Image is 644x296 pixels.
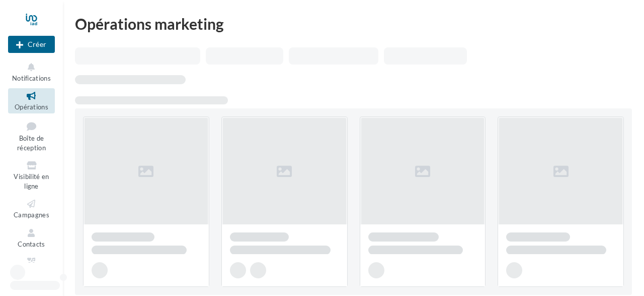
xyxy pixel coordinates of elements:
span: Campagnes [14,211,49,219]
span: Boîte de réception [17,134,46,152]
span: Visibilité en ligne [14,172,49,190]
button: Créer [8,36,55,53]
span: Contacts [18,240,45,248]
span: Notifications [12,74,51,82]
a: Campagnes [8,196,55,221]
button: Notifications [8,60,55,84]
a: Médiathèque [8,254,55,279]
div: Opérations marketing [75,16,632,31]
a: Boîte de réception [8,117,55,154]
a: Visibilité en ligne [8,158,55,192]
a: Opérations [8,88,55,113]
div: Nouvelle campagne [8,36,55,53]
span: Opérations [15,103,48,111]
a: Contacts [8,225,55,250]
